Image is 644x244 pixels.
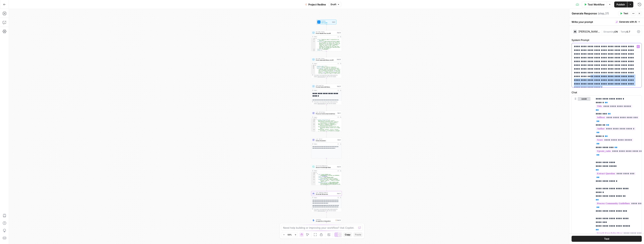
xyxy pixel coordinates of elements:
span: Paste [355,233,361,236]
div: 4 [311,68,315,94]
div: 6 [311,179,316,182]
g: Edge from step_21 to step_4 [326,105,327,111]
div: 4 [311,121,316,123]
span: Fetch Reddit Post via API [316,32,336,34]
g: Edge from step_16 to step_17 [326,185,327,191]
span: 0.7 [627,30,630,33]
div: 7 [311,182,316,190]
div: Write your prompt [569,18,644,26]
button: Draft [329,2,341,7]
span: Toggle code folding, rows 1 through 53 [314,118,315,119]
div: 3 [311,174,316,176]
span: | [618,30,621,33]
div: Step 21 [337,85,341,87]
div: 7 [311,126,316,129]
button: Paste [353,232,363,237]
span: Generate Response [316,193,336,195]
button: user [578,97,590,101]
button: Test [572,236,642,242]
span: Format Subreddit Rules [316,86,336,88]
div: 3 [311,41,316,49]
div: Step 20 [337,59,341,60]
span: Draft [331,3,336,6]
div: Step 4 [337,112,341,114]
div: 6 [311,51,316,52]
div: Inputs [332,21,335,23]
button: Project Redline [303,1,328,7]
span: Copy [345,233,350,236]
div: Output [314,143,336,145]
button: Publish [614,1,627,7]
span: Write Liquid Text [316,85,336,86]
div: Step 19 [337,32,341,33]
div: Step 16 [337,166,341,168]
div: 3 [311,120,316,121]
div: 1 [311,118,316,119]
g: Edge from start to step_19 [326,24,327,30]
div: Step 5 [337,139,341,141]
div: 9 [311,131,316,132]
span: Toggle code folding, rows 2 through 17 [314,173,315,174]
div: 5 [311,123,316,124]
span: Extract Question [316,140,336,142]
div: This output is too large & has been abbreviated for review. to view the full content. [314,101,341,104]
textarea: Generate Response [572,12,597,15]
label: Chat [572,90,642,94]
span: Toggle code folding, rows 1 through 12 [314,38,315,39]
div: Run Code · PythonFetch Reddit Post via APIStep 19Output{ "title":"Question about S corporation ta... [311,30,342,51]
span: Set Inputs [321,22,331,24]
span: Toggle code folding, rows 1 through 5 [314,65,315,66]
div: 5 [311,177,316,179]
div: IntegrationGoogle Docs IntegrationStep 18 [311,218,342,223]
div: Step 17 [337,193,341,194]
button: Test Workflow [582,1,607,7]
span: Integration [316,219,334,220]
span: Temp [621,30,627,33]
g: Edge from step_19 to step_20 [326,51,327,57]
div: 2 [311,173,316,174]
div: 2 [311,66,315,67]
div: 3 [311,67,315,68]
div: This output is too large & has been abbreviated for review. to view the full content. [314,208,341,212]
div: Output [314,90,336,91]
span: Search Knowledge Base [316,165,336,167]
g: Edge from step_20 to step_21 [326,78,327,84]
div: LLM · GPT-4.1 NanoProcess Community GuidelinesStep 4Output{ "content_restrictions":[ "No blog lin... [311,111,342,132]
span: Generate with AI [619,20,637,24]
div: WorkflowSet InputsInputs [311,20,342,24]
span: Test [604,237,609,241]
div: Output [314,170,336,171]
span: Copy the output [318,103,325,104]
span: 53% [288,233,292,236]
span: Workflow [321,20,331,22]
g: Edge from step_4 to step_5 [326,132,327,137]
span: ON [614,30,618,33]
div: Output [314,63,336,64]
span: ( step_17 ) [598,12,609,15]
span: Search Knowledge Base [316,166,336,168]
span: | [602,30,603,33]
button: Copy [343,232,352,237]
div: 8 [311,129,316,131]
div: Output [314,197,336,198]
button: Generate with AI [614,19,642,24]
span: Run Code · Python [316,31,336,33]
span: Project Redline [308,3,326,6]
div: 4 [311,176,316,177]
span: Google Docs Integration [316,220,334,222]
span: Copy the output [318,76,325,77]
div: 5 [311,50,316,51]
span: LLM · GPT-4.1 Nano [316,111,336,113]
span: Streaming [603,30,614,33]
div: Output [314,36,336,37]
span: Toggle code folding, rows 1 through 50 [314,172,315,173]
span: Toggle code folding, rows 2 through 12 [314,119,315,120]
span: Run Code · Python [316,58,336,59]
span: Fetch Subreddit Rules via API [316,59,336,61]
span: LLM · GPT-4.1 [316,138,336,140]
div: Search Knowledge BaseSearch Knowledge BaseStep 16Output[ { "id":"vsdid:4314823:rid :KZgUa6SmHv7Q_... [311,164,342,185]
span: Copy the output [318,210,325,211]
button: Test [618,11,630,16]
div: Run Code · PythonFetch Subreddit Rules via APIStep 20Output{ "display_name":"llc", "title":"Limit... [311,57,342,78]
span: Process Community Guidelines [316,113,336,115]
